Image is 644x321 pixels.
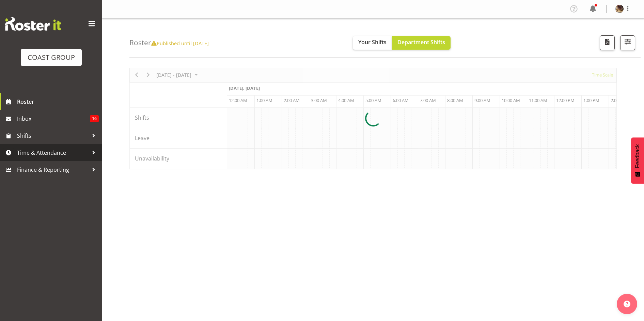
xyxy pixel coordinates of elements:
[17,114,90,124] span: Inbox
[600,35,615,50] button: Download a PDF of the roster according to the set date range.
[353,36,392,50] button: Your Shifts
[397,38,445,46] span: Department Shifts
[90,115,99,122] span: 16
[17,165,89,175] span: Finance & Reporting
[17,131,89,141] span: Shifts
[17,97,99,107] span: Roster
[392,36,451,50] button: Department Shifts
[5,17,61,31] img: Rosterit website logo
[615,5,624,13] img: aaron-grant454b22c01f25b3c339245abd24dca433.png
[151,40,209,47] span: Published until [DATE]
[631,137,644,184] button: Feedback - Show survey
[620,35,635,50] button: Filter Shifts
[129,39,209,47] h4: Roster
[17,148,89,158] span: Time & Attendance
[358,38,387,46] span: Your Shifts
[28,52,75,63] div: COAST GROUP
[634,144,641,168] span: Feedback
[624,301,630,307] img: help-xxl-2.png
